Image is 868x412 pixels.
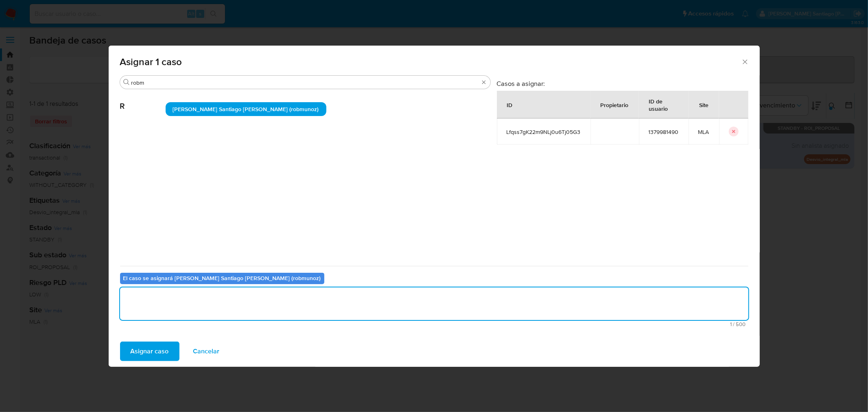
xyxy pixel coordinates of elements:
span: 1379981490 [649,128,679,136]
div: Propietario [591,95,638,114]
h3: Casos a asignar: [497,79,748,88]
span: R [120,89,166,111]
div: ID de usuario [639,91,688,118]
button: Buscar [123,79,130,85]
div: assign-modal [109,46,760,367]
div: ID [497,95,523,114]
span: Máximo 500 caracteres [122,322,746,327]
b: El caso se asignará [PERSON_NAME] Santiago [PERSON_NAME] (robmunoz) [123,274,321,282]
button: icon-button [729,127,739,136]
div: Site [690,95,719,114]
span: Lfqss7gK22m9NLj0u6Tj05G3 [507,128,581,136]
span: Cancelar [193,342,220,360]
button: Borrar [481,79,487,85]
span: [PERSON_NAME] Santiago [PERSON_NAME] (robmunoz) [173,105,319,113]
button: Cerrar ventana [741,58,748,65]
input: Buscar analista [131,79,479,86]
button: Cancelar [183,342,230,361]
div: [PERSON_NAME] Santiago [PERSON_NAME] (robmunoz) [166,102,326,116]
button: Asignar caso [120,342,179,361]
span: Asignar 1 caso [120,57,741,67]
span: MLA [698,128,709,136]
span: Asignar caso [131,342,169,360]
